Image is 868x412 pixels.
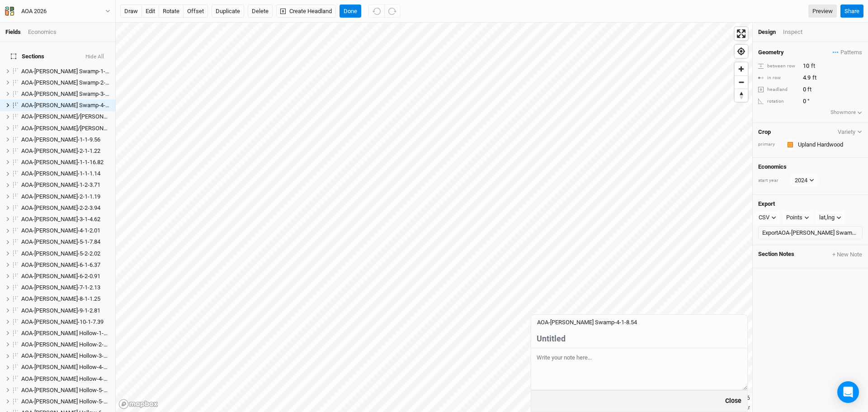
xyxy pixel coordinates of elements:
[21,159,110,166] div: AOA-Elick-1-1-16.82
[142,5,159,18] button: edit
[21,398,119,405] span: AOA-[PERSON_NAME] Hollow-5-2-6.73
[21,136,110,143] div: AOA-Darby Oaks-1-1-9.56
[758,141,781,148] div: primary
[21,136,100,143] span: AOA-[PERSON_NAME]-1-1-9.56
[21,147,110,155] div: AOA-Darby Oaks-2-1-1.22
[21,307,110,314] div: AOA-Genevieve Jones-9-1-2.81
[21,295,100,302] span: AOA-[PERSON_NAME]-8-1-1.25
[758,98,798,105] div: rotation
[21,341,110,348] div: AOA-Hintz Hollow-2-1-2.41
[21,113,110,120] div: AOA-Cossin/Kreisel-1-1-4.26
[21,352,110,360] div: AOA-Hintz Hollow-3-1-2.23
[21,398,110,405] div: AOA-Hintz Hollow-5-2-6.73
[832,47,863,57] button: Patterns
[758,163,863,170] h4: Economics
[276,5,336,18] button: Create Headland
[21,170,110,177] div: AOA-Genevieve Jones-1-1-1.14
[21,330,110,337] div: AOA-Hintz Hollow-1-1-2.43
[786,213,802,222] div: Points
[729,404,750,411] a: Maxar
[21,318,104,325] span: AOA-[PERSON_NAME]-10-1-7.39
[248,5,273,18] button: Delete
[815,211,845,224] button: lat,lng
[21,181,110,189] div: AOA-Genevieve Jones-1-2-3.71
[159,5,184,18] button: rotate
[28,28,57,36] div: Economics
[384,5,401,18] button: Redo (^Z)
[735,89,748,102] button: Reset bearing to north
[21,193,110,200] div: AOA-Genevieve Jones-2-1-1.19
[735,89,748,102] span: Reset bearing to north
[735,27,748,40] button: Enter fullscreen
[759,213,769,222] div: CSV
[808,5,837,18] a: Preview
[116,23,752,412] canvas: Map
[758,251,794,259] span: Section Notes
[21,284,110,291] div: AOA-Genevieve Jones-7-1-2.13
[21,102,110,109] div: AOA-Cackley Swamp-4-1-8.54
[21,90,110,98] div: AOA-Cackley Swamp-3-1-11.41
[21,307,100,314] span: AOA-[PERSON_NAME]-9-1-2.81
[21,352,119,359] span: AOA-[PERSON_NAME] Hollow-3-1-2.23
[21,238,100,245] span: AOA-[PERSON_NAME]-5-1-7.84
[21,261,100,268] span: AOA-[PERSON_NAME]-6-1-6.37
[840,5,863,18] button: Share
[21,79,121,86] span: AOA-[PERSON_NAME] Swamp-2-1-5.80
[758,63,798,70] div: between row
[758,177,790,184] div: start year
[21,193,100,200] span: AOA-[PERSON_NAME]-2-1-1.19
[340,5,361,18] button: Done
[819,213,835,222] div: lat,lng
[5,6,111,16] button: AOA 2026
[183,5,208,18] button: offset
[837,128,863,135] button: Variety
[21,7,47,16] div: AOA 2026
[735,62,748,76] button: Zoom in
[758,128,771,136] h4: Crop
[21,273,110,280] div: AOA-Genevieve Jones-6-2-0.91
[21,341,119,348] span: AOA-[PERSON_NAME] Hollow-2-1-2.41
[21,318,110,326] div: AOA-Genevieve Jones-10-1-7.39
[21,113,146,120] span: AOA-[PERSON_NAME]/[PERSON_NAME]-1-1-4.26
[21,273,100,279] span: AOA-[PERSON_NAME]-6-2-0.91
[21,375,119,382] span: AOA-[PERSON_NAME] Hollow-4-2-0.35
[758,49,784,56] h4: Geometry
[758,226,863,240] button: ExportAOA-[PERSON_NAME] Swamp-4-1-8.54
[21,227,110,234] div: AOA-Genevieve Jones-4-1-2.01
[832,251,863,259] button: + New Note
[735,76,748,89] span: Zoom out
[85,54,104,60] button: Hide All
[21,250,110,257] div: AOA-Genevieve Jones-5-2-2.02
[735,45,748,58] button: Find my location
[795,139,863,150] input: Upland Hardwood
[21,204,110,212] div: AOA-Genevieve Jones-2-2-3.94
[21,216,100,223] span: AOA-[PERSON_NAME]-3-1-4.62
[21,102,121,109] span: AOA-[PERSON_NAME] Swamp-4-1-8.54
[21,227,100,234] span: AOA-[PERSON_NAME]-4-1-2.01
[212,5,244,18] button: Duplicate
[21,159,104,166] span: AOA-[PERSON_NAME]-1-1-16.82
[21,181,100,188] span: AOA-[PERSON_NAME]-1-2-3.71
[21,284,100,291] span: AOA-[PERSON_NAME]-7-1-2.13
[11,53,44,60] span: Sections
[758,86,798,93] div: headland
[758,28,776,36] div: Design
[21,125,110,132] div: AOA-Cossin/Kreisel-2-1-8.83
[833,48,862,57] span: Patterns
[783,28,815,36] div: Inspect
[21,79,110,86] div: AOA-Cackley Swamp-2-1-5.80
[21,387,119,393] span: AOA-[PERSON_NAME] Hollow-5-1-2.75
[21,125,146,132] span: AOA-[PERSON_NAME]/[PERSON_NAME]-2-1-8.83
[21,364,110,371] div: AOA-Hintz Hollow-4-1-1.02
[758,200,863,208] h4: Export
[735,76,748,89] button: Zoom out
[830,108,863,117] button: Showmore
[21,261,110,269] div: AOA-Genevieve Jones-6-1-6.37
[21,147,100,154] span: AOA-[PERSON_NAME]-2-1-1.22
[21,204,100,211] span: AOA-[PERSON_NAME]-2-2-3.94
